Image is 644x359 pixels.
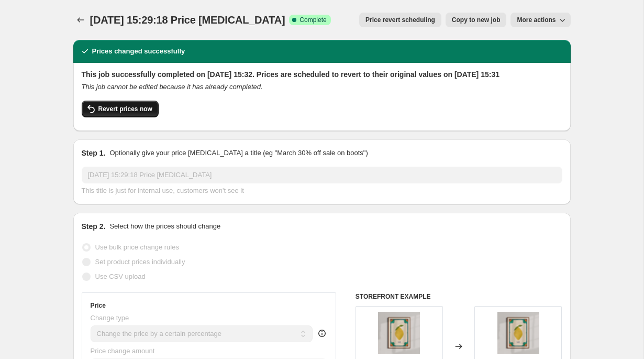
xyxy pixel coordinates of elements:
button: Revert prices now [82,101,159,117]
img: amalfifinal_80x.png [378,312,420,354]
span: [DATE] 15:29:18 Price [MEDICAL_DATA] [90,14,285,26]
span: Use bulk price change rules [95,243,179,251]
span: Complete [299,16,326,24]
h2: This job successfully completed on [DATE] 15:32. Prices are scheduled to revert to their original... [82,69,562,80]
h2: Step 1. [82,148,106,158]
h2: Step 2. [82,221,106,232]
img: amalfifinal_80x.png [497,312,539,354]
span: Price revert scheduling [365,16,435,24]
p: Select how the prices should change [109,221,220,232]
span: Use CSV upload [95,273,146,280]
button: More actions [510,13,570,27]
span: Price change amount [91,347,155,355]
button: Price revert scheduling [359,13,441,27]
input: 30% off holiday sale [82,167,562,183]
span: Change type [91,314,129,322]
span: More actions [517,16,556,24]
span: Revert prices now [98,105,152,113]
span: Set product prices individually [95,258,185,266]
p: Optionally give your price [MEDICAL_DATA] a title (eg "March 30% off sale on boots") [109,148,368,158]
i: This job cannot be edited because it has already completed. [82,83,263,91]
span: Copy to new job [452,16,501,24]
span: This title is just for internal use, customers won't see it [82,187,244,194]
button: Copy to new job [446,13,507,27]
h2: Prices changed successfully [92,46,185,57]
h3: Price [91,301,106,310]
h6: STOREFRONT EXAMPLE [356,292,562,301]
button: Price change jobs [73,13,88,27]
div: help [317,328,327,339]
